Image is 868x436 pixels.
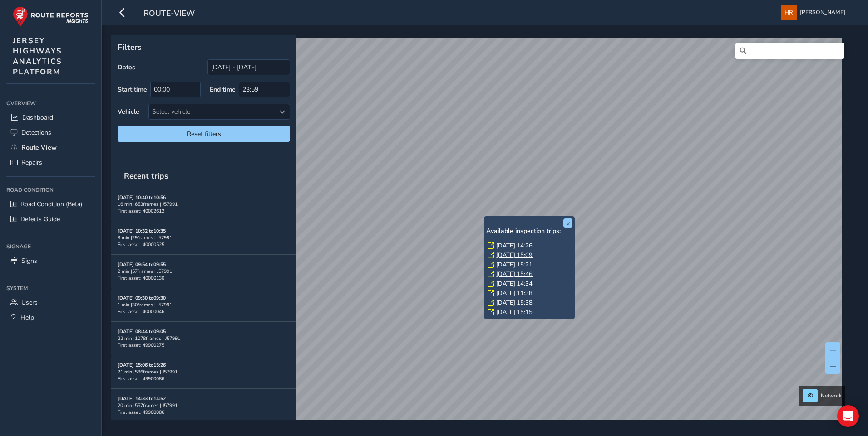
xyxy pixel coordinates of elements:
[735,43,844,59] input: Search
[118,107,139,116] label: Vehicle
[6,140,95,155] a: Route View
[143,8,195,20] span: route-view
[114,38,842,431] canvas: Map
[6,212,95,227] a: Defects Guide
[118,295,166,301] strong: [DATE] 09:30 to 09:30
[496,280,533,288] a: [DATE] 14:34
[149,104,275,119] div: Select vehicle
[6,281,95,295] div: System
[118,208,164,214] span: First asset: 40002612
[6,183,95,197] div: Road Condition
[118,402,290,409] div: 20 min | 557 frames | J57991
[20,313,34,322] span: Help
[118,301,290,308] div: 1 min | 30 frames | J57991
[124,130,283,138] span: Reset filters
[486,228,572,235] h6: Available inspection trips:
[20,215,60,223] span: Defects Guide
[496,308,533,316] a: [DATE] 15:15
[821,392,842,399] span: Network
[20,200,82,208] span: Road Condition (Beta)
[800,5,845,20] span: [PERSON_NAME]
[118,342,164,349] span: First asset: 49900275
[13,6,89,27] img: rr logo
[6,125,95,140] a: Detections
[781,5,848,20] button: [PERSON_NAME]
[781,5,797,20] img: diamond-layout
[563,218,572,228] button: x
[118,308,164,315] span: First asset: 40000046
[13,35,62,77] span: JERSEY HIGHWAYS ANALYTICS PLATFORM
[496,299,533,307] a: [DATE] 15:38
[118,362,166,368] strong: [DATE] 15:06 to 15:26
[6,253,95,268] a: Signs
[118,126,290,142] button: Reset filters
[496,270,533,278] a: [DATE] 15:46
[118,368,290,375] div: 21 min | 586 frames | J57991
[118,85,147,94] label: Start time
[6,295,95,310] a: Users
[118,328,166,335] strong: [DATE] 08:44 to 09:05
[496,318,533,326] a: [DATE] 13:44
[118,41,290,53] p: Filters
[21,128,51,137] span: Detections
[496,289,533,297] a: [DATE] 11:38
[118,234,290,241] div: 3 min | 29 frames | J57991
[496,251,533,259] a: [DATE] 15:09
[6,97,95,110] div: Overview
[118,395,166,402] strong: [DATE] 14:33 to 14:52
[496,242,533,250] a: [DATE] 14:26
[21,143,57,152] span: Route View
[496,261,533,269] a: [DATE] 15:21
[118,261,166,268] strong: [DATE] 09:54 to 09:55
[21,158,42,167] span: Repairs
[118,375,164,382] span: First asset: 49900086
[6,310,95,325] a: Help
[118,201,290,208] div: 16 min | 653 frames | J57991
[6,240,95,253] div: Signage
[21,298,38,307] span: Users
[837,405,859,427] div: Open Intercom Messenger
[6,110,95,125] a: Dashboard
[118,335,290,342] div: 22 min | 1078 frames | J57991
[6,197,95,212] a: Road Condition (Beta)
[118,241,164,248] span: First asset: 40000525
[118,409,164,416] span: First asset: 49900086
[118,228,166,234] strong: [DATE] 10:32 to 10:35
[210,85,236,94] label: End time
[22,113,53,122] span: Dashboard
[118,63,135,72] label: Dates
[118,275,164,281] span: First asset: 40000130
[118,194,166,201] strong: [DATE] 10:40 to 10:56
[118,164,175,188] span: Recent trips
[6,155,95,170] a: Repairs
[118,268,290,275] div: 2 min | 57 frames | J57991
[21,257,37,265] span: Signs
